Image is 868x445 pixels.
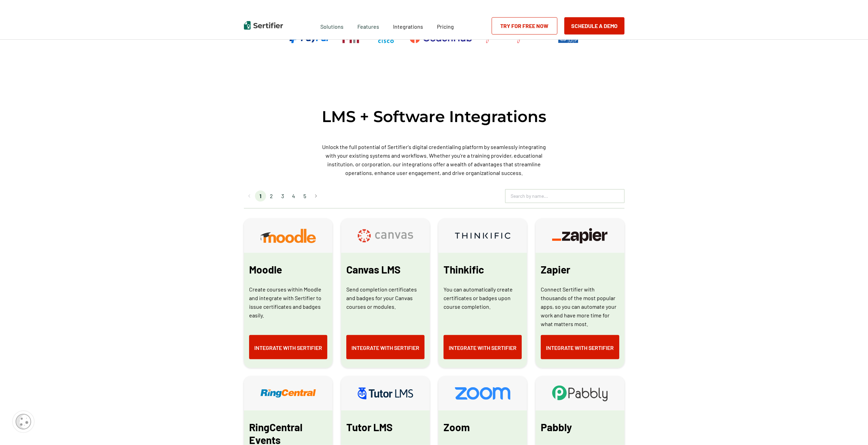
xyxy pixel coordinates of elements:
button: Go to previous page [244,191,255,202]
h2: LMS + Software Integrations [244,106,624,127]
img: Sertifier | Digital Credentialing Platform [244,21,283,30]
a: Try for Free Now [492,17,557,35]
span: Thinkific [444,263,484,276]
img: Canvas LMS-integration [358,229,413,242]
p: Trusted by +1500 Industry-Leading Organizations [361,10,507,19]
a: Integrate with Sertifier [346,335,424,359]
img: Cookie Popup Icon [16,414,31,429]
span: Pricing [437,23,454,30]
img: RingCentral Events-integration [261,389,316,398]
li: page 1 [255,191,266,202]
img: Moodle-integration [261,229,316,243]
p: Create courses within Moodle and integrate with Sertifier to issue certificates and badges easily. [249,285,327,319]
span: Tutor LMS [346,421,393,434]
span: Zapier [541,263,570,276]
p: Send completion certificates and badges for your Canvas courses or modules. [346,285,424,311]
p: You can automatically create certificates or badges upon course completion. [444,285,522,311]
p: Connect Sertifier with thousands of the most popular apps, so you can automate your work and have... [541,285,619,328]
li: page 5 [299,191,310,202]
a: Integrate with Sertifier [541,335,619,359]
input: Search by name... [505,191,624,201]
span: Moodle [249,263,282,276]
span: Solutions [320,21,344,30]
li: page 3 [277,191,288,202]
li: page 2 [266,191,277,202]
img: Zapier-integration [552,228,607,243]
span: Features [357,21,379,30]
button: Go to next page [310,191,321,202]
img: Tutor LMS-integration [358,388,413,399]
a: Integrate with Sertifier [249,335,327,359]
button: Schedule a Demo [564,17,624,35]
a: Integrations [393,21,423,30]
p: Unlock the full potential of Sertifier's digital credentialing platform by seamlessly integrating... [320,142,548,177]
span: Canvas LMS [346,263,401,276]
img: Zoom-integration [455,387,510,400]
a: Integrate with Sertifier [444,335,522,359]
span: Zoom [444,421,470,434]
img: Pabbly-integration [552,386,607,401]
a: Pricing [437,21,454,30]
li: page 4 [288,191,299,202]
img: Thinkific-integration [455,233,510,239]
span: Integrations [393,23,423,30]
span: Pabbly [541,421,572,434]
